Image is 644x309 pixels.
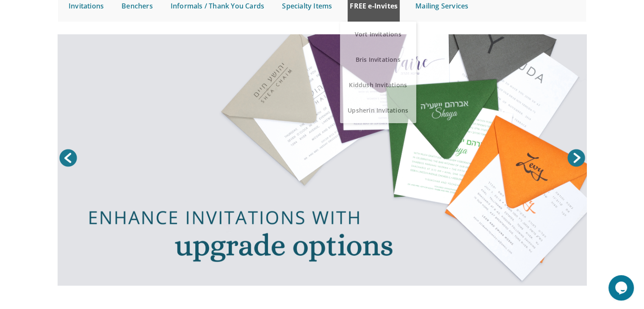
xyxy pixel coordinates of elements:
[340,98,416,123] a: Upsherin Invitations
[340,72,416,98] a: Kiddush Invitations
[58,147,79,168] a: Prev
[340,47,416,72] a: Bris Invitations
[566,147,587,168] a: Next
[340,22,416,47] a: Vort Invitations
[608,275,636,301] iframe: chat widget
